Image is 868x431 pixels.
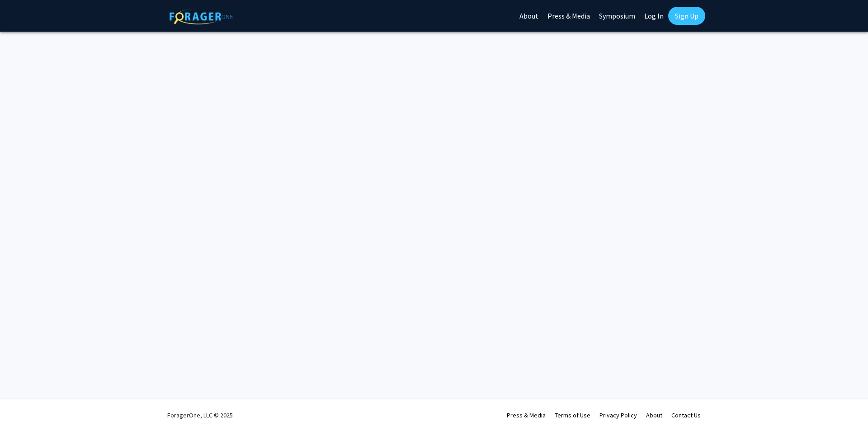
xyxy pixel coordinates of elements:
a: Press & Media [507,411,546,419]
a: About [646,411,662,419]
a: Contact Us [671,411,701,419]
a: Privacy Policy [599,411,637,419]
div: ForagerOne, LLC © 2025 [167,399,233,431]
a: Terms of Use [555,411,590,419]
a: Sign Up [668,7,705,25]
img: ForagerOne Logo [170,9,233,24]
